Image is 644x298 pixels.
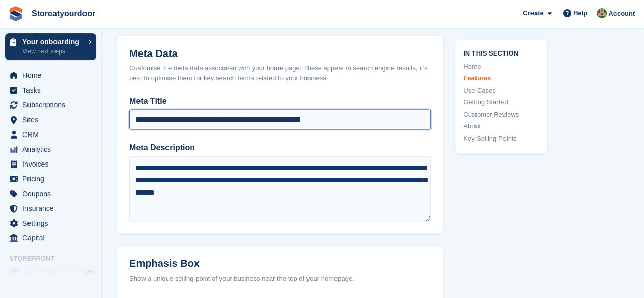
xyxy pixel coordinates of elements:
[129,63,431,83] div: Customise the meta data associated with your home page. These appear in search engine results, it...
[5,231,96,245] a: menu
[5,113,96,127] a: menu
[22,98,83,112] span: Subscriptions
[22,142,83,156] span: Analytics
[5,83,96,97] a: menu
[22,68,83,83] span: Home
[129,258,431,269] h2: Emphasis Box
[22,266,83,281] span: Online Store
[22,113,83,127] span: Sites
[5,127,96,142] a: menu
[5,172,96,186] a: menu
[463,121,539,131] a: About
[129,142,431,154] label: Meta Description
[463,86,539,96] a: Use Cases
[463,97,539,107] a: Getting Started
[5,201,96,215] a: menu
[129,273,431,283] div: Show a unique selling point of your business near the top of your homepage.
[22,201,83,215] span: Insurance
[5,68,96,83] a: menu
[597,8,607,18] img: David Griffith-Owen
[608,9,635,19] span: Account
[5,266,96,281] a: menu
[8,6,23,21] img: stora-icon-8386f47178a22dfd0bd8f6a31ec36ba5ce8667c1dd55bd0f319d3a0aa187defe.svg
[129,48,431,60] h2: Meta Data
[463,133,539,144] a: Key Selling Points
[22,186,83,201] span: Coupons
[573,8,587,18] span: Help
[22,47,83,56] p: View next steps
[22,127,83,142] span: CRM
[84,267,96,280] a: Preview store
[463,48,539,58] span: In this section
[5,98,96,112] a: menu
[129,95,431,107] label: Meta Title
[523,8,543,18] span: Create
[463,110,539,120] a: Customer Reviews
[22,231,83,245] span: Capital
[27,5,99,22] a: Storeatyourdoor
[5,33,96,60] a: Your onboarding View next steps
[22,216,83,230] span: Settings
[463,73,539,84] a: Features
[22,83,83,97] span: Tasks
[9,254,101,264] span: Storefront
[22,172,83,186] span: Pricing
[5,186,96,201] a: menu
[5,142,96,156] a: menu
[463,62,539,72] a: Home
[5,157,96,171] a: menu
[5,216,96,230] a: menu
[22,38,83,45] p: Your onboarding
[22,157,83,171] span: Invoices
